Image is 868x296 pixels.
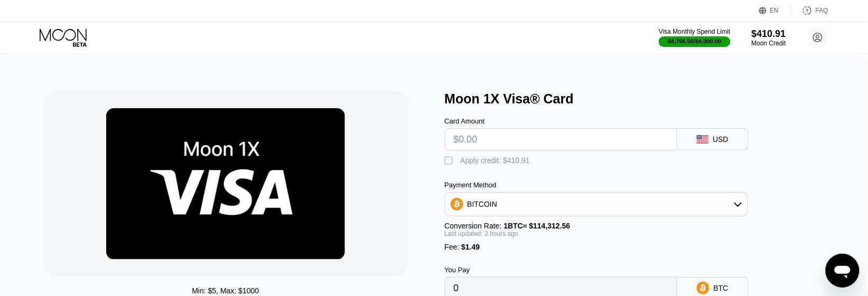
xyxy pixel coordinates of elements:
[445,156,455,166] div: 
[445,181,748,189] div: Payment Method
[445,230,748,237] div: Last updated: 2 hours ago
[445,266,677,274] div: You Pay
[445,91,835,107] div: Moon 1X Visa® Card
[468,200,498,208] div: BITCOIN
[759,5,791,16] div: EN
[504,222,571,230] span: 1 BTC ≈ $114,312.56
[454,129,668,150] input: $0.00
[445,243,748,251] div: Fee :
[445,222,748,230] div: Conversion Rate:
[791,5,828,16] div: FAQ
[752,28,786,47] div: $410.91Moon Credit
[752,40,786,47] div: Moon Credit
[713,135,729,144] div: USD
[714,284,729,292] div: BTC
[461,156,530,165] div: Apply credit: $410.91
[192,287,259,295] div: Min: $ 5 , Max: $ 1000
[826,254,860,288] iframe: Button to launch messaging window
[770,7,779,14] div: EN
[752,28,786,40] div: $410.91
[445,194,748,215] div: BITCOIN
[659,28,730,47] div: Visa Monthly Spend Limit$4,766.56/$4,000.00
[445,117,677,125] div: Card Amount
[668,38,722,44] div: $4,766.56 / $4,000.00
[816,7,828,14] div: FAQ
[461,243,480,251] span: $1.49
[659,28,730,35] div: Visa Monthly Spend Limit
